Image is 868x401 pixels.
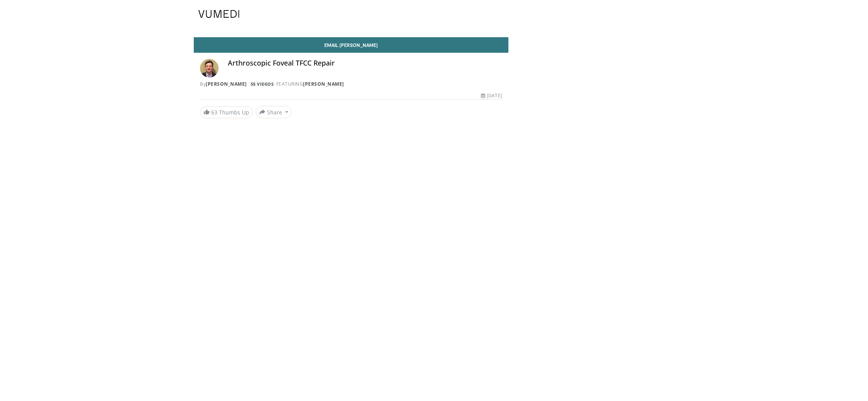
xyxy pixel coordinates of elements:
[256,106,292,118] button: Share
[198,10,239,18] img: VuMedi Logo
[303,81,344,87] a: [PERSON_NAME]
[211,109,217,116] span: 63
[200,81,502,88] div: By FEATURING
[200,106,253,118] a: 63 Thumbs Up
[194,37,508,53] a: Email [PERSON_NAME]
[200,59,219,78] img: Avatar
[481,92,502,99] div: [DATE]
[248,81,276,87] a: 55 Videos
[206,81,247,87] a: [PERSON_NAME]
[228,59,502,67] h4: Arthroscopic Foveal TFCC Repair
